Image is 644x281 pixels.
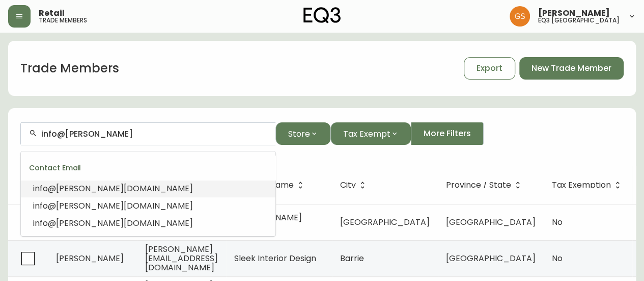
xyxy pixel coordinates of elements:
span: More Filters [424,128,471,139]
span: Province / State [446,182,511,188]
span: info@[PERSON_NAME] [33,183,124,194]
span: No [552,252,563,264]
span: Province / State [446,181,524,190]
img: logo [303,7,341,23]
span: [GEOGRAPHIC_DATA] [446,216,536,228]
button: Tax Exempt [330,122,411,145]
span: [PERSON_NAME][EMAIL_ADDRESS][DOMAIN_NAME] [145,243,218,273]
button: More Filters [411,122,484,145]
span: No [552,216,563,228]
span: City [340,181,369,190]
span: Export [477,63,502,74]
span: Tax Exemption [552,182,611,188]
span: info@[PERSON_NAME] [33,200,124,212]
h5: eq3 [GEOGRAPHIC_DATA] [538,17,620,23]
h1: Trade Members [20,60,119,77]
span: [GEOGRAPHIC_DATA] [446,252,536,264]
span: Tax Exempt [343,127,390,140]
span: Retail [39,9,65,17]
button: Export [464,57,515,80]
img: 6b403d9c54a9a0c30f681d41f5fc2571 [510,6,530,27]
span: [DOMAIN_NAME] [124,217,193,229]
span: Sleek Interior Design [234,252,316,264]
h5: trade members [39,17,87,23]
button: New Trade Member [519,57,624,80]
span: Store [288,127,310,140]
span: [DOMAIN_NAME] [124,183,193,194]
span: City [340,182,356,188]
input: Search [41,129,267,139]
button: Store [275,122,330,145]
div: Contact Email [21,156,275,180]
span: New Trade Member [531,63,611,74]
span: info@[PERSON_NAME] [33,217,124,229]
span: [PERSON_NAME] [56,252,124,264]
span: [GEOGRAPHIC_DATA] [340,216,430,228]
span: Barrie [340,252,364,264]
span: [DOMAIN_NAME] [124,200,193,212]
span: [PERSON_NAME] [538,9,610,17]
span: Tax Exemption [552,181,624,190]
